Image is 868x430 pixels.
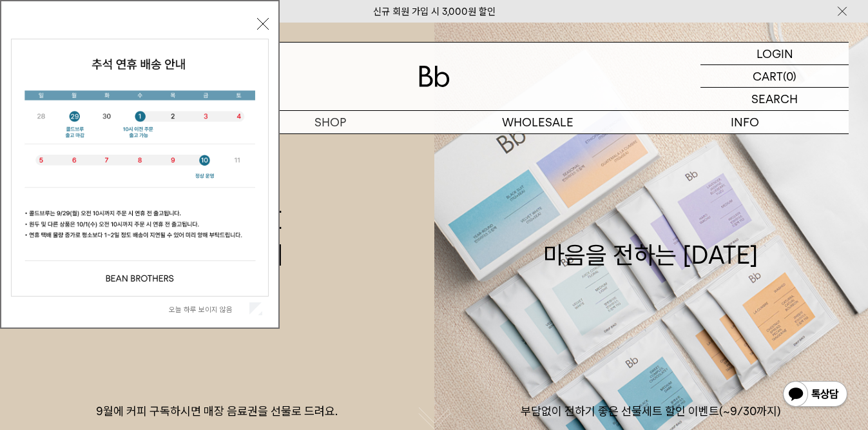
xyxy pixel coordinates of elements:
label: 오늘 하루 보이지 않음 [169,305,247,314]
img: 카카오톡 채널 1:1 채팅 버튼 [782,380,849,411]
p: (0) [783,65,796,87]
img: 로고 [419,66,450,87]
p: INFO [641,111,849,133]
p: LOGIN [757,43,793,64]
img: 5e4d662c6b1424087153c0055ceb1a13_140731.jpg [12,39,268,296]
p: WHOLESALE [434,111,642,133]
button: 닫기 [257,18,269,30]
a: LOGIN [700,43,849,65]
div: 마음을 전하는 [DATE] [543,203,758,271]
a: CART (0) [700,65,849,88]
p: SEARCH [751,88,798,110]
a: 신규 회원 가입 시 3,000원 할인 [373,6,496,17]
p: CART [753,65,783,87]
a: SHOP [227,111,434,133]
